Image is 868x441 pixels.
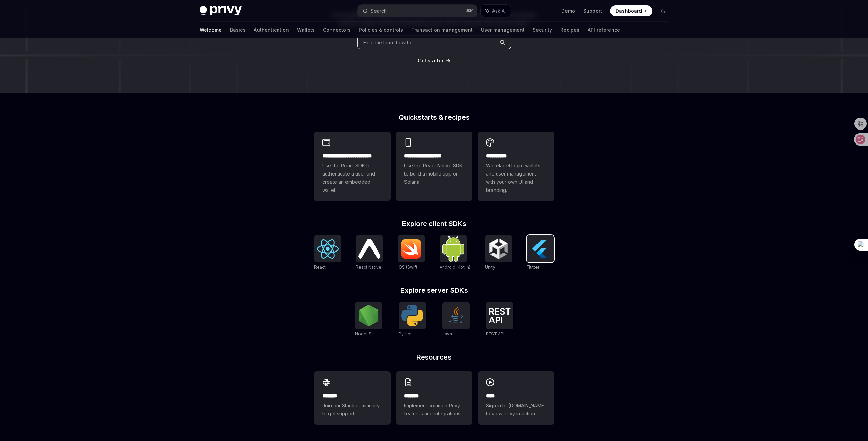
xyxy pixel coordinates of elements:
a: FlutterFlutter [527,235,554,271]
img: iOS (Swift) [400,239,422,259]
span: REST API [486,331,504,336]
span: Flutter [527,264,539,270]
span: Android (Kotlin) [440,264,470,270]
span: Java [442,331,452,336]
span: Use the React SDK to authenticate a user and create an embedded wallet. [322,162,382,194]
img: Unity [488,238,510,260]
a: Android (Kotlin)Android (Kotlin) [440,235,470,271]
a: **** **** **** ***Use the React Native SDK to build a mobile app on Solana. [396,132,472,201]
a: Connectors [323,22,351,38]
a: NodeJSNodeJS [355,302,382,337]
span: Unity [485,264,495,270]
a: Wallets [297,22,315,38]
span: NodeJS [355,331,371,336]
button: Toggle dark mode [658,5,669,16]
img: React [317,239,339,259]
a: Basics [230,22,246,38]
span: iOS (Swift) [398,264,419,270]
button: Search...⌘K [358,5,477,17]
span: Help me learn how to… [363,39,415,46]
img: Python [401,305,423,326]
span: ⌘ K [466,8,473,14]
a: ReactReact [314,235,341,271]
a: **** *****Whitelabel login, wallets, and user management with your own UI and branding. [478,132,554,201]
div: Search... [371,7,390,15]
span: React Native [356,264,381,270]
a: Get started [418,57,445,64]
a: Welcome [200,22,222,38]
img: NodeJS [358,305,380,326]
span: Sign in to [DOMAIN_NAME] to view Privy in action. [486,401,546,418]
a: PythonPython [399,302,426,337]
a: Support [583,7,602,14]
h2: Quickstarts & recipes [314,114,554,121]
img: Flutter [529,238,551,260]
span: Use the React Native SDK to build a mobile app on Solana. [404,162,464,186]
span: Dashboard [616,7,642,14]
img: Java [445,305,467,326]
a: Demo [561,7,575,14]
a: React NativeReact Native [356,235,383,271]
img: React Native [358,239,380,258]
a: Security [533,22,552,38]
a: Authentication [254,22,289,38]
img: Android (Kotlin) [442,236,464,261]
span: Join our Slack community to get support. [322,401,382,418]
a: **** **Join our Slack community to get support. [314,371,391,425]
a: UnityUnity [485,235,512,271]
button: Ask AI [481,5,511,17]
a: ****Sign in to [DOMAIN_NAME] to view Privy in action. [478,371,554,425]
a: API reference [588,22,620,38]
a: REST APIREST API [486,302,513,337]
a: JavaJava [442,302,470,337]
img: dark logo [200,6,242,16]
span: Implement common Privy features and integrations. [404,401,464,418]
a: Recipes [560,22,579,38]
span: Python [399,331,413,336]
span: Ask AI [492,7,506,14]
a: User management [481,22,525,38]
h2: Explore client SDKs [314,220,554,227]
img: REST API [489,308,511,323]
a: iOS (Swift)iOS (Swift) [398,235,425,271]
span: Get started [418,58,445,63]
span: Whitelabel login, wallets, and user management with your own UI and branding. [486,162,546,194]
h2: Explore server SDKs [314,287,554,294]
a: Policies & controls [359,22,403,38]
span: React [314,264,326,270]
a: Dashboard [610,5,652,16]
a: **** **Implement common Privy features and integrations. [396,371,472,425]
h2: Resources [314,354,554,361]
a: Transaction management [411,22,473,38]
